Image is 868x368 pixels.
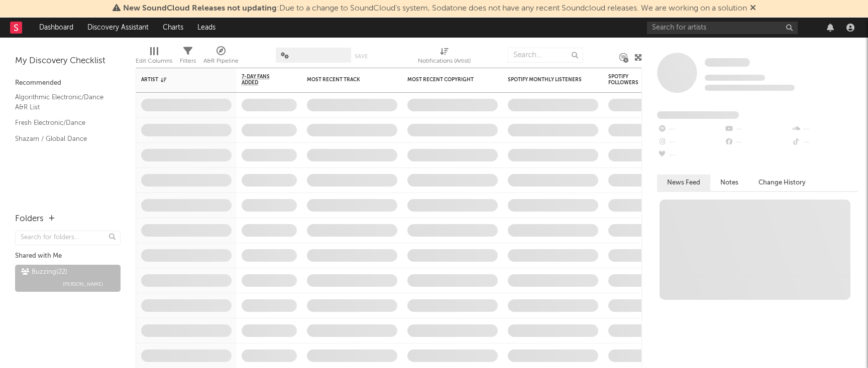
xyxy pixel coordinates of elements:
button: Change History [748,174,816,191]
input: Search for folders... [15,231,121,245]
div: Buzzing ( 22 ) [21,266,67,278]
div: Most Recent Track [307,77,382,83]
div: -- [657,149,724,162]
span: Some Artist [705,58,750,67]
div: Spotify Followers [608,74,643,86]
span: 0 fans last week [705,85,795,91]
div: Spotify Monthly Listeners [508,77,583,83]
a: Discovery Assistant [80,18,156,38]
div: -- [791,123,858,136]
span: [PERSON_NAME] [63,278,103,290]
span: New SoundCloud Releases not updating [123,5,277,13]
div: A&R Pipeline [203,43,239,72]
button: News Feed [657,174,710,191]
div: Artist [141,77,216,83]
div: -- [657,123,724,136]
span: Fans Added by Platform [657,111,739,119]
div: Folders [15,213,44,225]
div: Filters [180,43,196,72]
div: A&R Pipeline [203,55,239,67]
div: -- [724,136,791,149]
div: Notifications (Artist) [418,43,471,72]
div: Recommended [15,77,121,89]
button: Save [355,54,368,59]
a: Charts [156,18,190,38]
a: Some Artist [705,58,750,68]
div: Edit Columns [136,43,172,72]
div: -- [724,123,791,136]
div: Shared with Me [15,250,121,262]
a: Dashboard [32,18,80,38]
div: Notifications (Artist) [418,55,471,67]
input: Search... [508,48,583,63]
a: Shazam / Global Dance [15,133,111,144]
input: Search for artists [647,22,798,34]
div: Edit Columns [136,55,172,67]
button: Notes [710,174,748,191]
span: 7-Day Fans Added [242,74,282,86]
div: -- [791,136,858,149]
a: Leads [190,18,223,38]
span: Tracking Since: [DATE] [705,75,765,81]
a: Fresh Electronic/Dance [15,117,111,128]
a: Buzzing(22)[PERSON_NAME] [15,265,121,292]
div: Filters [180,55,196,67]
div: -- [657,136,724,149]
span: : Due to a change to SoundCloud's system, Sodatone does not have any recent Soundcloud releases. ... [123,5,747,13]
div: Most Recent Copyright [407,77,483,83]
span: Dismiss [750,5,756,13]
div: My Discovery Checklist [15,55,121,67]
a: Algorithmic Electronic/Dance A&R List [15,92,111,112]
